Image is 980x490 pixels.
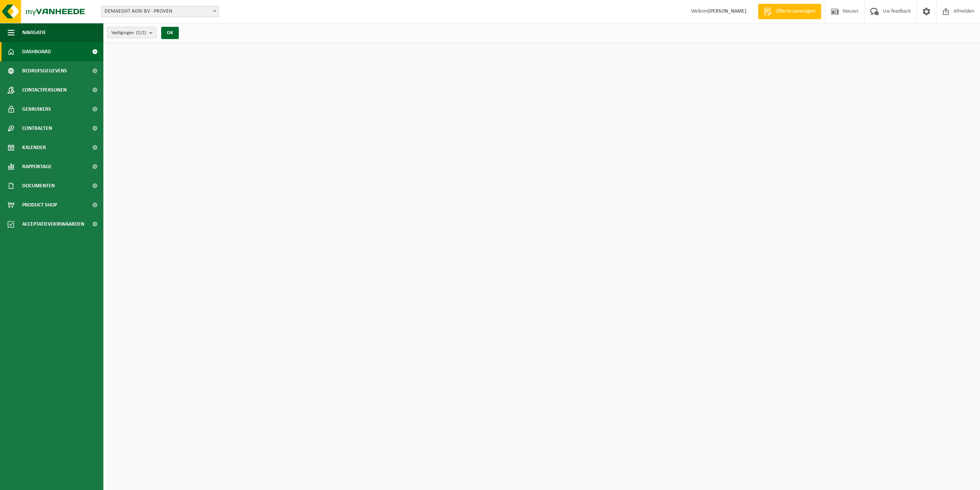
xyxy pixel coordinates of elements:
span: Product Shop [22,195,57,215]
span: DEMAEGHT AGRI BV - PROVEN [101,6,219,17]
span: Acceptatievoorwaarden [22,215,84,234]
button: Vestigingen(2/2) [107,27,157,38]
strong: [PERSON_NAME] [708,8,746,14]
span: Offerte aanvragen [774,8,817,15]
span: Gebruikers [22,100,51,119]
span: Vestigingen [111,27,146,39]
a: Offerte aanvragen [758,4,821,19]
span: Contracten [22,119,52,138]
span: Navigatie [22,23,46,42]
button: OK [161,27,179,39]
span: Bedrijfsgegevens [22,61,67,80]
span: Rapportage [22,157,52,176]
span: Documenten [22,176,55,195]
span: Dashboard [22,42,51,61]
count: (2/2) [136,30,146,35]
span: Kalender [22,138,46,157]
span: DEMAEGHT AGRI BV - PROVEN [101,6,219,17]
span: Contactpersonen [22,80,67,100]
